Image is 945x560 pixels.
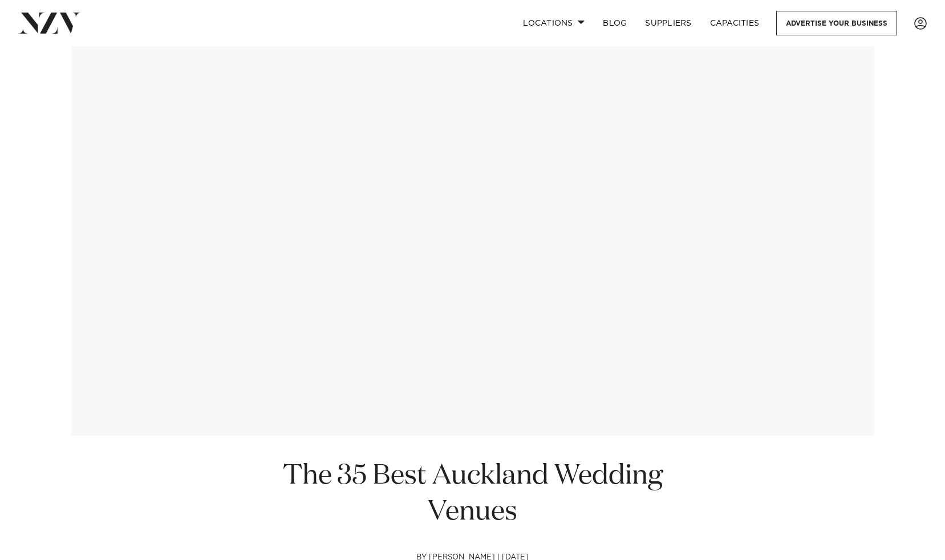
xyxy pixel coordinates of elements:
[636,11,700,35] a: SUPPLIERS
[278,458,668,530] h1: The 35 Best Auckland Wedding Venues
[594,11,636,35] a: BLOG
[776,11,897,35] a: Advertise your business
[514,11,594,35] a: Locations
[18,13,80,33] img: nzv-logo.png
[701,11,769,35] a: Capacities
